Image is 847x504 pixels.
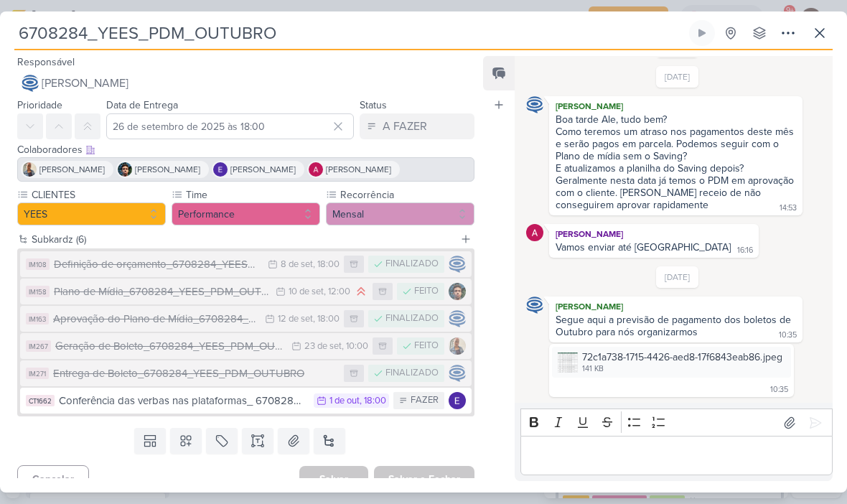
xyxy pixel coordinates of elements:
[385,366,439,381] div: FINALIZADO
[582,350,782,365] div: 72c1a738-1715-4426-aed8-17f6843eab86.jpeg
[552,299,800,314] div: [PERSON_NAME]
[520,436,833,475] div: Editor editing area: main
[17,465,89,493] button: Cancelar
[42,75,128,92] span: [PERSON_NAME]
[106,113,354,139] input: Select a date
[326,202,474,225] button: Mensal
[53,365,337,382] div: Entrega de Boleto_6708284_YEES_PDM_OUTUBRO
[53,311,258,327] div: Aprovação do Plano de Mídia_6708284_YEES_PDM_OUTUBRO
[526,224,543,241] img: Alessandra Gomes
[696,27,708,39] div: Ligar relógio
[20,388,472,414] button: CT1662 Conferência das verbas nas plataformas_ 6708284_YEES_PDM_OUTUBRO 1 de out , 18:00 FAZER
[106,99,178,111] label: Data de Entrega
[324,287,350,297] div: , 12:00
[558,353,578,373] img: JnpdBqP2xZ8JRgVuCHuLOrmHWKgrjzCiOCqdN84Q.jpg
[20,279,472,304] button: IM158 Plano de Mídia_6708284_YEES_PDM_OUTUBRO 10 de set , 12:00 FEITO
[556,174,797,211] div: Geralmente nesta data já temos o PDM em aprovação com o cliente. [PERSON_NAME] receio de não cons...
[17,142,474,157] div: Colaboradores
[449,310,466,327] img: Caroline Traven De Andrade
[556,126,796,162] div: Como teremos um atraso nos pagamentos deste mês e serão pagos em parcela. Podemos seguir com o Pl...
[26,313,49,325] div: IM163
[26,258,50,270] div: IM108
[213,162,228,177] img: Eduardo Quaresma
[360,99,387,111] label: Status
[779,330,797,341] div: 10:35
[172,202,320,225] button: Performance
[26,286,50,297] div: IM158
[20,251,472,277] button: IM108 Definição de orçamento_6708284_YEES_PDM_OUTUBRO 8 de set , 18:00 FINALIZADO
[556,314,794,338] div: Segue aqui a previsão de pagamento dos boletos de Outubro para nós organizarmos
[414,284,439,299] div: FEITO
[326,163,391,176] span: [PERSON_NAME]
[737,245,753,256] div: 16:16
[313,260,340,269] div: , 18:00
[556,241,731,253] div: Vamos enviar até [GEOGRAPHIC_DATA]
[59,393,306,409] div: Conferência das verbas nas plataformas_ 6708284_YEES_PDM_OUTUBRO
[289,287,324,297] div: 10 de set
[770,384,788,396] div: 10:35
[54,284,268,300] div: Plano de Mídia_6708284_YEES_PDM_OUTUBRO
[304,342,342,351] div: 23 de set
[309,162,323,177] img: Alessandra Gomes
[552,99,800,113] div: [PERSON_NAME]
[385,257,439,271] div: FINALIZADO
[780,202,797,214] div: 14:53
[54,256,261,273] div: Definição de orçamento_6708284_YEES_PDM_OUTUBRO
[383,118,427,135] div: A FAZER
[26,395,55,406] div: CT1662
[55,338,284,355] div: Geração de Boleto_6708284_YEES_PDM_OUTUBRO
[385,312,439,326] div: FINALIZADO
[313,314,340,324] div: , 18:00
[556,162,796,174] div: E atualizamos a planilha do Saving depois?
[14,20,686,46] input: Kard Sem Título
[520,409,833,437] div: Editor toolbar
[342,342,368,351] div: , 10:00
[20,306,472,332] button: IM163 Aprovação do Plano de Mídia_6708284_YEES_PDM_OUTUBRO 12 de set , 18:00 FINALIZADO
[135,163,200,176] span: [PERSON_NAME]
[552,227,756,241] div: [PERSON_NAME]
[281,260,313,269] div: 8 de set
[582,363,782,375] div: 141 KB
[20,333,472,359] button: IM267 Geração de Boleto_6708284_YEES_PDM_OUTUBRO 23 de set , 10:00 FEITO
[449,365,466,382] img: Caroline Traven De Andrade
[414,339,439,353] div: FEITO
[449,392,466,409] img: Eduardo Quaresma
[26,368,49,379] div: IM271
[449,283,466,300] img: Nelito Junior
[360,113,474,139] button: A FAZER
[355,284,368,299] div: Prioridade Alta
[17,99,62,111] label: Prioridade
[22,75,39,92] img: Caroline Traven De Andrade
[278,314,313,324] div: 12 de set
[556,113,796,126] div: Boa tarde Ale, tudo bem?
[526,297,543,314] img: Caroline Traven De Andrade
[329,396,360,406] div: 1 de out
[22,162,37,177] img: Iara Santos
[17,56,75,68] label: Responsável
[118,162,132,177] img: Nelito Junior
[411,393,439,408] div: FAZER
[184,187,320,202] label: Time
[552,347,791,378] div: 72c1a738-1715-4426-aed8-17f6843eab86.jpeg
[360,396,386,406] div: , 18:00
[526,96,543,113] img: Caroline Traven De Andrade
[20,360,472,386] button: IM271 Entrega de Boleto_6708284_YEES_PDM_OUTUBRO FINALIZADO
[230,163,296,176] span: [PERSON_NAME]
[39,163,105,176] span: [PERSON_NAME]
[17,70,474,96] button: [PERSON_NAME]
[449,256,466,273] img: Caroline Traven De Andrade
[17,202,166,225] button: YEES
[30,187,166,202] label: CLIENTES
[26,340,51,352] div: IM267
[32,232,454,247] div: Subkardz (6)
[339,187,474,202] label: Recorrência
[449,337,466,355] img: Iara Santos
